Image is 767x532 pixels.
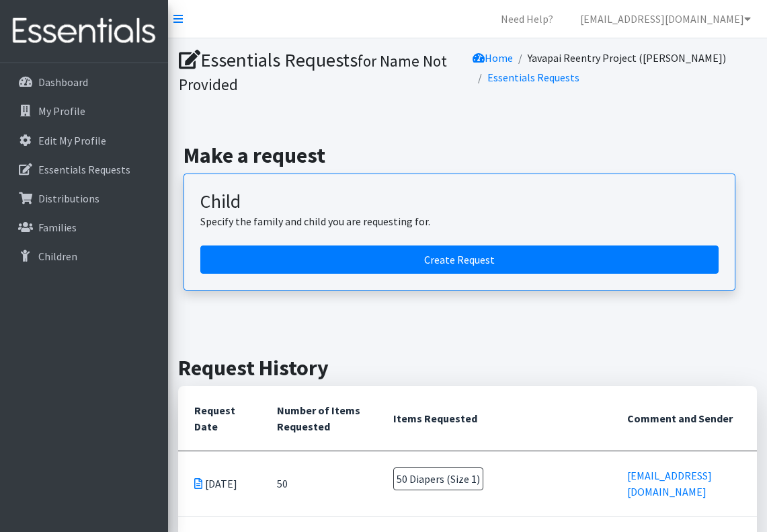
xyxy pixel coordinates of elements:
[200,213,719,229] p: Specify the family and child you are requesting for.
[200,245,719,274] a: Create a request for a child or family
[473,51,513,65] a: Home
[261,451,377,517] td: 50
[5,69,163,96] a: Dashboard
[393,467,483,490] span: 50 Diapers (Size 1)
[38,250,77,263] p: Children
[487,71,579,84] a: Essentials Requests
[5,98,163,124] a: My Profile
[38,75,88,89] p: Dashboard
[38,163,130,176] p: Essentials Requests
[261,386,377,451] th: Number of Items Requested
[5,9,163,54] img: HumanEssentials
[178,386,261,451] th: Request Date
[38,192,99,205] p: Distributions
[179,48,463,95] h1: Essentials Requests
[5,214,163,241] a: Families
[490,5,564,32] a: Need Help?
[5,185,163,212] a: Distributions
[627,469,712,498] a: [EMAIL_ADDRESS][DOMAIN_NAME]
[184,143,752,168] h2: Make a request
[5,243,163,270] a: Children
[5,156,163,183] a: Essentials Requests
[528,51,726,65] a: Yavapai Reentry Project ([PERSON_NAME])
[5,127,163,154] a: Edit My Profile
[178,451,261,517] td: [DATE]
[377,386,611,451] th: Items Requested
[200,190,719,213] h3: Child
[38,221,77,234] p: Families
[611,386,757,451] th: Comment and Sender
[38,134,106,147] p: Edit My Profile
[569,5,762,32] a: [EMAIL_ADDRESS][DOMAIN_NAME]
[179,51,447,94] small: for Name Not Provided
[178,355,757,381] h2: Request History
[38,104,85,118] p: My Profile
